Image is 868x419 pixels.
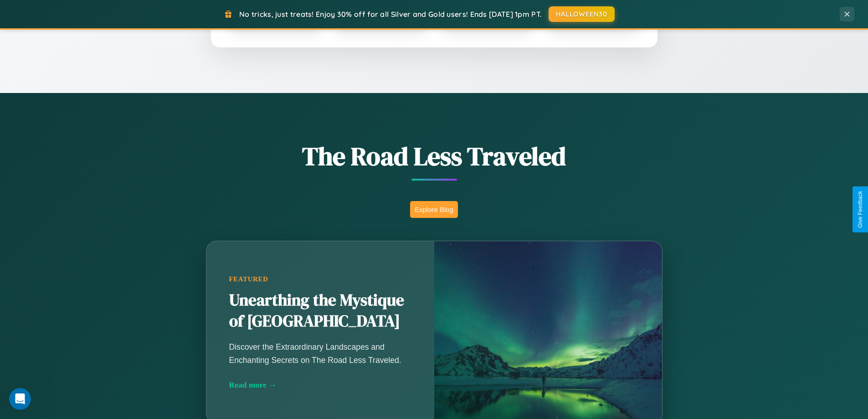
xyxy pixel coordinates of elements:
h1: The Road Less Traveled [161,139,708,174]
div: Featured [229,275,411,283]
div: Read more → [229,380,411,390]
span: No tricks, just treats! Enjoy 30% off for all Silver and Gold users! Ends [DATE] 1pm PT. [239,10,542,19]
iframe: Intercom live chat [9,388,31,410]
h2: Unearthing the Mystique of [GEOGRAPHIC_DATA] [229,290,411,332]
button: HALLOWEEN30 [549,6,615,22]
button: Explore Blog [410,201,458,218]
p: Discover the Extraordinary Landscapes and Enchanting Secrets on The Road Less Traveled. [229,341,411,366]
div: Give Feedback [857,191,863,228]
